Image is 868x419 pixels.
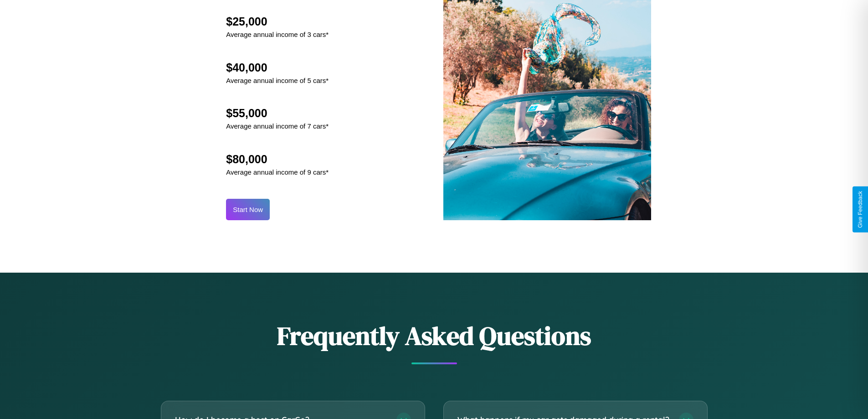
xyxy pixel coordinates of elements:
[226,153,329,166] h2: $80,000
[226,120,329,132] p: Average annual income of 7 cars*
[226,74,329,87] p: Average annual income of 5 cars*
[857,191,863,228] div: Give Feedback
[226,107,329,120] h2: $55,000
[226,28,329,41] p: Average annual income of 3 cars*
[226,199,270,220] button: Start Now
[226,61,329,74] h2: $40,000
[226,166,329,178] p: Average annual income of 9 cars*
[226,15,329,28] h2: $25,000
[161,318,708,353] h2: Frequently Asked Questions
